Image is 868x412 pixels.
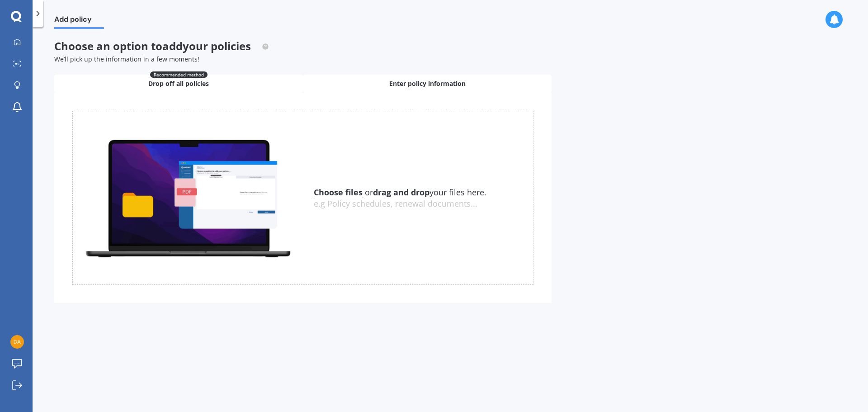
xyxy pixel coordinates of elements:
span: or your files here. [314,187,486,198]
img: a89ce57f6538edb3200953c0810dad9d [10,335,24,349]
div: e.g Policy schedules, renewal documents... [314,199,533,209]
span: Drop off all policies [148,79,209,88]
span: Choose an option [54,38,269,53]
span: We’ll pick up the information in a few moments! [54,55,199,63]
span: to add your policies [151,38,251,53]
b: drag and drop [373,187,429,198]
span: Recommended method [150,71,208,78]
span: Enter policy information [389,79,466,88]
u: Choose files [314,187,363,198]
img: upload.de96410c8ce839c3fdd5.gif [73,134,303,261]
span: Add policy [54,15,104,27]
